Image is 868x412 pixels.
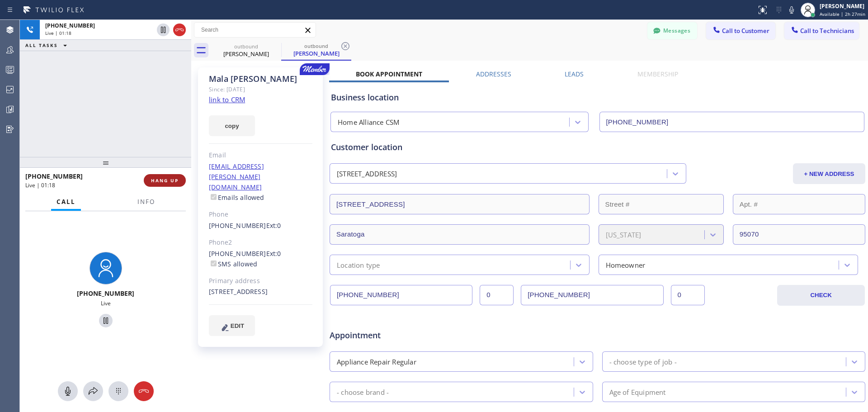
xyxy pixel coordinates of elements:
[647,22,697,39] button: Messages
[337,260,380,270] div: Location type
[212,40,280,61] div: Mala Mehrotra
[266,249,281,258] span: Ext: 0
[209,150,312,161] div: Email
[521,285,663,305] input: Phone Number 2
[606,260,646,270] div: Homeowner
[784,22,859,39] button: Call to Technicians
[800,27,854,35] span: Call to Technicians
[157,24,170,36] button: Hold Customer
[733,194,865,214] input: Apt. #
[134,381,154,401] button: Hang up
[565,70,584,78] label: Leads
[282,49,350,57] div: [PERSON_NAME]
[330,194,590,214] input: Address
[51,193,81,211] button: Call
[209,315,255,336] button: EDIT
[25,42,58,48] span: ALL TASKS
[144,174,186,187] button: HANG UP
[637,70,678,78] label: Membership
[77,289,134,298] span: [PHONE_NUMBER]
[209,95,245,104] a: link to CRM
[671,285,705,305] input: Ext. 2
[733,224,865,245] input: ZIP
[599,112,865,132] input: Phone Number
[785,4,798,16] button: Mute
[108,381,128,401] button: Open dialpad
[480,285,514,305] input: Ext.
[330,285,472,305] input: Phone Number
[151,177,179,184] span: HANG UP
[57,198,75,206] span: Call
[337,169,397,179] div: [STREET_ADDRESS]
[173,24,186,36] button: Hang up
[793,163,865,184] button: + NEW ADDRESS
[337,356,416,367] div: Appliance Repair Regular
[331,91,864,104] div: Business location
[777,285,865,306] button: CHECK
[337,387,389,397] div: - choose brand -
[338,117,399,128] div: Home Alliance CSM
[209,260,257,268] label: SMS allowed
[266,221,281,230] span: Ext: 0
[209,84,312,95] div: Since: [DATE]
[722,27,769,35] span: Call to Customer
[706,22,775,39] button: Call to Customer
[137,198,155,206] span: Info
[209,249,266,258] a: [PHONE_NUMBER]
[209,74,312,84] div: Mala [PERSON_NAME]
[83,381,103,401] button: Open directory
[101,299,111,307] span: Live
[209,162,264,191] a: [EMAIL_ADDRESS][PERSON_NAME][DOMAIN_NAME]
[211,194,217,200] input: Emails allowed
[282,40,350,60] div: Mala Mehrotra
[99,314,113,327] button: Hold Customer
[599,194,724,214] input: Street #
[609,356,677,367] div: - choose type of job -
[58,381,78,401] button: Mute
[209,193,264,202] label: Emails allowed
[820,11,865,17] span: Available | 2h 27min
[212,43,280,50] div: outbound
[20,40,76,51] button: ALL TASKS
[609,387,666,397] div: Age of Equipment
[209,276,312,286] div: Primary address
[356,70,422,78] label: Book Appointment
[476,70,511,78] label: Addresses
[209,115,255,136] button: copy
[231,322,244,329] span: EDIT
[282,43,350,49] div: outbound
[194,23,316,37] input: Search
[209,209,312,220] div: Phone
[25,181,55,189] span: Live | 01:18
[820,2,865,10] div: [PERSON_NAME]
[330,224,590,245] input: City
[45,22,95,29] span: [PHONE_NUMBER]
[212,50,280,58] div: [PERSON_NAME]
[209,287,312,297] div: [STREET_ADDRESS]
[330,329,507,341] span: Appointment
[25,172,83,180] span: [PHONE_NUMBER]
[132,193,160,211] button: Info
[45,30,71,36] span: Live | 01:18
[209,221,266,230] a: [PHONE_NUMBER]
[331,141,864,153] div: Customer location
[211,260,217,266] input: SMS allowed
[209,237,312,248] div: Phone2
